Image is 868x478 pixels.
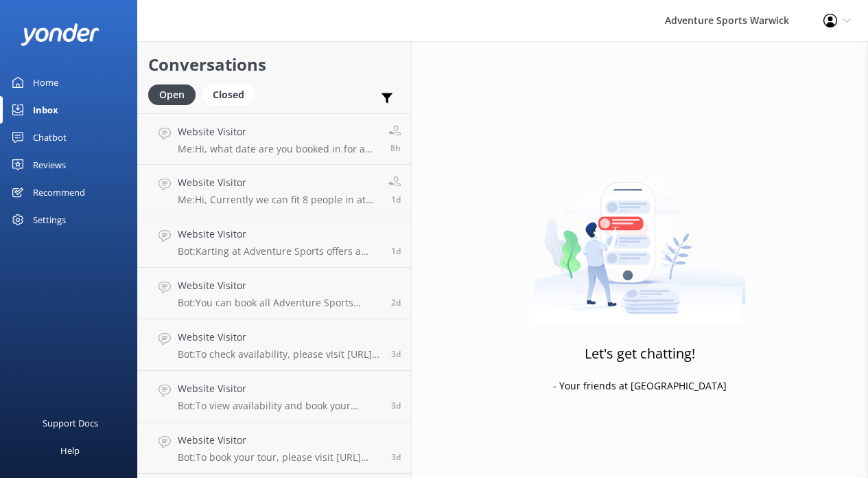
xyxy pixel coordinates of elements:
h2: Conversations [148,52,401,78]
p: - Your friends at [GEOGRAPHIC_DATA] [553,378,727,394]
a: Website VisitorBot:To book your tour, please visit [URL][DOMAIN_NAME].3d [138,422,411,474]
h4: Website Visitor [178,227,381,242]
a: Website VisitorMe:Hi, Currently we can fit 8 people in at 09:00, 10:30, 12:00, 13:30 or 15:00. If... [138,165,411,216]
div: Open [148,84,196,105]
span: Oct 06 2025 11:32pm (UTC +01:00) Europe/London [391,245,401,257]
a: Website VisitorMe:Hi, what date are you booked in for and under which organiser name?8h [138,113,411,165]
p: Me: Hi, what date are you booked in for and under which organiser name? [178,143,378,155]
div: Inbox [33,96,58,124]
p: Bot: To check availability, please visit [URL][DOMAIN_NAME]. [178,348,381,361]
div: Reviews [33,151,66,179]
a: Website VisitorBot:You can book all Adventure Sports activity packages online at: [URL][DOMAIN_NA... [138,268,411,319]
a: Website VisitorBot:To check availability, please visit [URL][DOMAIN_NAME].3d [138,319,411,371]
div: Recommend [33,179,85,206]
span: Oct 05 2025 09:56am (UTC +01:00) Europe/London [391,348,401,360]
h4: Website Visitor [178,278,381,293]
span: Oct 05 2025 08:03am (UTC +01:00) Europe/London [391,451,401,463]
h4: Website Visitor [178,330,381,345]
a: Website VisitorBot:To view availability and book your karting session, please visit [URL][DOMAIN_... [138,371,411,422]
p: Bot: Karting at Adventure Sports offers a high-speed racing experience on an outdoor tarmac track... [178,245,381,258]
span: Oct 05 2025 09:07am (UTC +01:00) Europe/London [391,400,401,411]
div: Help [60,437,80,464]
img: artwork of a man stealing a conversation from at giant smartphone [534,153,746,325]
div: Settings [33,206,66,234]
div: Support Docs [43,409,98,437]
p: Bot: You can book all Adventure Sports activity packages online at: [URL][DOMAIN_NAME]. Options i... [178,297,381,309]
a: Open [148,87,202,102]
div: Home [33,69,58,96]
p: Bot: To view availability and book your karting session, please visit [URL][DOMAIN_NAME]. Options... [178,400,381,412]
div: Closed [202,84,255,105]
p: Me: Hi, Currently we can fit 8 people in at 09:00, 10:30, 12:00, 13:30 or 15:00. If you have more... [178,194,378,206]
h4: Website Visitor [178,124,378,139]
span: Oct 07 2025 02:19pm (UTC +01:00) Europe/London [391,194,401,205]
a: Website VisitorBot:Karting at Adventure Sports offers a high-speed racing experience on an outdoo... [138,216,411,268]
h4: Website Visitor [178,433,381,448]
h4: Website Visitor [178,175,378,190]
a: Closed [202,87,261,102]
span: Oct 08 2025 12:13pm (UTC +01:00) Europe/London [390,142,401,154]
span: Oct 06 2025 08:35pm (UTC +01:00) Europe/London [391,297,401,308]
p: Bot: To book your tour, please visit [URL][DOMAIN_NAME]. [178,451,381,464]
img: yonder-white-logo.png [21,23,99,46]
div: Chatbot [33,124,67,151]
h4: Website Visitor [178,381,381,396]
h3: Let's get chatting! [585,343,695,365]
